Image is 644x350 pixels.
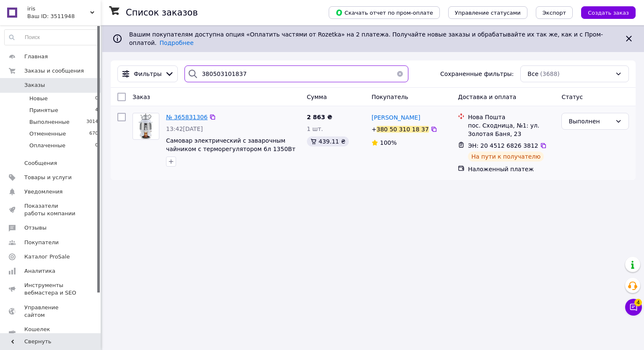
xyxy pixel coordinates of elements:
span: Экспорт [543,10,566,16]
span: Сохраненные фильтры: [440,70,514,78]
button: Скачать отчет по пром-оплате [329,6,440,19]
a: Создать заказ [573,9,636,16]
span: Кошелек компании [24,326,78,341]
span: Управление статусами [455,10,521,16]
span: 4 [95,107,98,114]
a: Фото товару [132,113,159,140]
span: Вашим покупателям доступна опция «Оплатить частями от Rozetka» на 2 платежа. Получайте новые зака... [129,31,603,46]
div: Выполнен [569,117,612,126]
span: Уведомления [24,188,62,196]
h1: Список заказов [126,8,198,18]
span: Каталог ProSale [24,253,70,261]
span: ЭН: 20 4512 6826 3812 [468,142,538,149]
span: 13:42[DATE] [166,125,203,132]
span: [PERSON_NAME] [371,114,420,121]
span: Сумма [307,94,327,100]
span: 0 [95,142,98,149]
span: 4 [634,299,642,306]
button: Чат с покупателем4 [625,299,642,316]
span: 2 863 ₴ [307,114,332,120]
span: Принятые [29,107,58,114]
div: Наложенный платеж [468,165,555,173]
span: Выполненные [29,118,70,126]
span: Покупатель [371,94,408,100]
span: Главная [24,53,48,60]
span: Статус [561,94,583,100]
div: пос. Сходница, №1: ул. Золотая Баня, 23 [468,121,555,138]
div: Нова Пошта [468,113,555,121]
div: 439.11 ₴ [307,136,349,146]
span: Сообщения [24,159,57,167]
button: Очистить [392,65,408,82]
span: 3014 [86,118,98,126]
span: 100% [380,139,397,146]
input: Поиск по номеру заказа, ФИО покупателя, номеру телефона, Email, номеру накладной [184,65,408,82]
div: 380 50 310 18 37 [377,126,429,133]
span: Управление сайтом [24,304,78,319]
div: На пути к получателю [468,151,544,162]
span: 670 [89,130,98,138]
span: Заказы и сообщения [24,67,84,75]
span: Заказ [132,94,150,100]
span: Скачать отчет по пром-оплате [335,9,433,16]
span: Инструменты вебмастера и SEO [24,282,78,297]
input: Поиск [5,30,99,45]
img: Фото товару [134,113,158,139]
span: (3688) [540,71,560,77]
a: Самовар электрический с заварочным чайником с терморегулятором 6л 1350Вт RAF 7115 с автоотключением [166,137,296,161]
span: Заказы [24,81,45,89]
span: Новые [29,95,48,102]
span: Товары и услуги [24,174,72,181]
span: 1 шт. [307,125,323,132]
span: Покупатели [24,239,59,246]
a: № 365831306 [166,114,208,120]
span: Все [527,70,538,78]
span: Отзывы [24,224,47,232]
span: Показатели работы компании [24,202,78,217]
span: Доставка и оплата [458,94,516,100]
span: Создать заказ [588,10,629,16]
div: + [370,123,430,135]
span: iris [27,5,90,13]
span: Аналитика [24,267,55,275]
div: Ваш ID: 3511948 [27,13,101,20]
button: Экспорт [536,6,573,19]
span: Фильтры [134,70,161,78]
a: Подробнее [160,39,194,46]
button: Управление статусами [448,6,527,19]
span: Оплаченные [29,142,65,149]
a: [PERSON_NAME] [371,113,420,122]
span: 0 [95,95,98,102]
button: Создать заказ [581,6,636,19]
span: Отмененные [29,130,66,138]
